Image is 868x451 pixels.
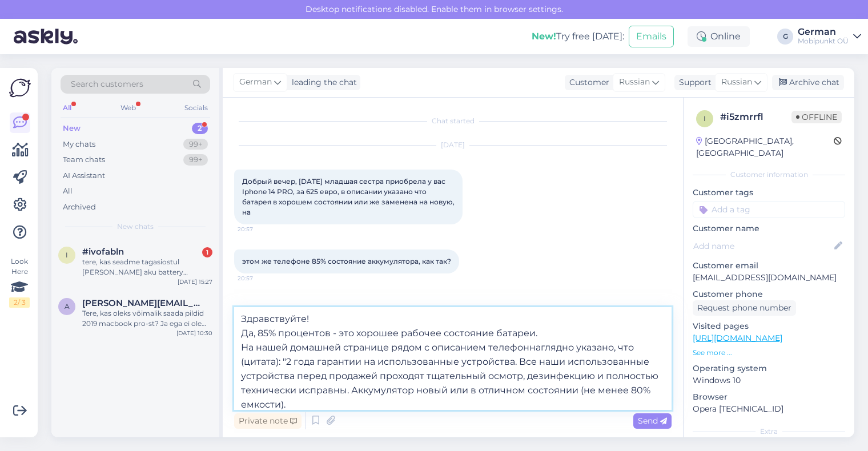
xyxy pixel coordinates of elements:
span: Search customers [71,78,143,90]
div: G [777,29,793,45]
div: Web [118,100,138,115]
div: Customer [565,76,609,88]
span: German [239,76,272,88]
div: New [63,123,81,134]
div: 2 / 3 [9,297,30,308]
textarea: Здравствуйте! Да, 85% процентов - это хорошее рабочее состояние батареи. На нашей домашней страни... [234,307,672,410]
button: Emails [629,26,674,47]
div: AI Assistant [63,170,105,182]
div: # i5zmrrfl [720,110,791,124]
b: New! [532,31,556,42]
div: Chat started [234,116,672,126]
p: Browser [693,391,845,403]
a: [URL][DOMAIN_NAME] [693,333,782,343]
div: Mobipunkt OÜ [798,37,849,46]
div: tere, kas seadme tagasiostul [PERSON_NAME] aku battery capacity ka? [82,257,212,277]
span: Russian [619,76,650,88]
p: Windows 10 [693,375,845,386]
div: German [798,27,849,37]
p: See more ... [693,348,845,358]
div: Team chats [63,154,105,166]
input: Add a tag [693,201,845,218]
div: Socials [182,100,210,115]
div: [DATE] 15:27 [178,277,212,286]
div: 99+ [183,154,208,166]
div: [DATE] [234,140,672,150]
span: Offline [791,111,842,123]
p: Customer phone [693,288,845,300]
span: Send [638,416,667,426]
span: New chats [117,222,154,232]
span: Russian [721,76,752,88]
input: Add name [693,240,832,252]
div: All [61,100,74,115]
span: a [65,302,70,311]
div: 1 [202,247,212,257]
div: Support [674,76,712,88]
p: [EMAIL_ADDRESS][DOMAIN_NAME] [693,272,845,284]
div: Customer information [693,170,845,180]
div: Private note [234,413,302,429]
div: Archived [63,202,96,213]
span: i [66,251,68,259]
span: 20:57 [238,225,280,233]
p: Operating system [693,363,845,375]
p: Customer tags [693,187,845,199]
div: Extra [693,426,845,437]
div: Archive chat [772,75,844,90]
div: Online [688,26,750,47]
div: Look Here [9,256,30,308]
div: leading the chat [287,76,357,88]
span: этом же телефоне 85% состояние аккумулятора, как так? [242,257,451,265]
p: Customer email [693,260,845,272]
p: Customer name [693,223,845,235]
p: Opera [TECHNICAL_ID] [693,403,845,415]
div: [GEOGRAPHIC_DATA], [GEOGRAPHIC_DATA] [696,135,834,159]
a: GermanMobipunkt OÜ [798,27,861,46]
div: 2 [192,123,208,134]
div: Try free [DATE]: [532,30,624,43]
div: 99+ [183,139,208,150]
span: i [704,114,706,123]
div: [DATE] 10:30 [176,329,212,337]
span: andres@ideaalpuhastus.ee [82,298,201,308]
div: Tere, kas oleks võimalik saada pildid 2019 macbook pro-st? Ja ega ei ole rohkem B grade seadmeid ... [82,308,212,329]
span: #ivofabln [82,247,124,257]
span: 20:57 [238,274,280,283]
span: Добрый вечер, [DATE] младшая сестра приобрела у вас Iphone 14 PRO, за 625 евро, в описании указан... [242,177,456,216]
p: Visited pages [693,320,845,332]
div: My chats [63,139,95,150]
img: Askly Logo [9,77,31,99]
div: Request phone number [693,300,796,316]
div: All [63,186,73,197]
